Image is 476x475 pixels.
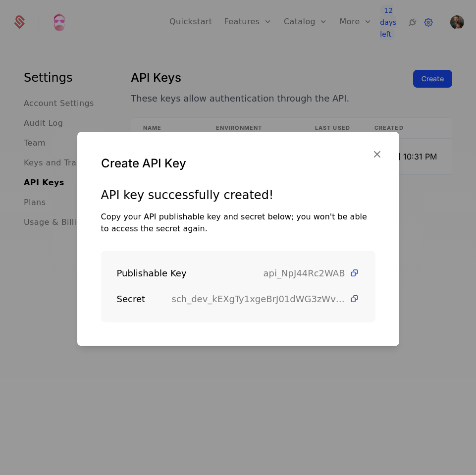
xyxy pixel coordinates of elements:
div: Create API Key [101,156,375,171]
div: Secret [117,292,172,306]
div: API key successfully created! [101,187,375,203]
span: sch_dev_kEXgTy1xgeBrJ01dWG3zWvHSiutbPIrT [172,292,345,306]
span: api_NpJ44Rc2WAB [264,266,345,280]
div: Publishable Key [117,266,264,280]
div: Copy your API publishable key and secret below; you won't be able to access the secret again. [101,211,375,235]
